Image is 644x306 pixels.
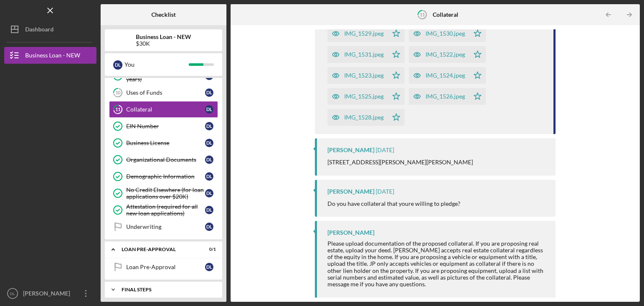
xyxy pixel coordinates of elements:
div: Dashboard [25,21,54,40]
div: [PERSON_NAME] [327,229,374,236]
a: 10Uses of FundsDL [109,84,218,101]
a: EIN NumberDL [109,118,218,135]
button: Dashboard [4,21,96,38]
div: IMG_1522.jpeg [426,51,465,58]
a: Loan Pre-ApprovalDL [109,259,218,275]
div: No Credit Elsewhere (for loan applications over $20K) [126,187,205,200]
button: IMG_1531.jpeg [327,46,405,63]
time: 2025-07-07 20:39 [376,188,394,195]
div: D L [113,60,122,70]
div: Demographic Information [126,173,205,180]
b: Checklist [151,11,176,18]
div: Uses of Funds [126,89,205,96]
button: IMG_1528.jpeg [327,109,405,126]
a: Business LicenseDL [109,135,218,151]
tspan: 11 [420,12,425,17]
div: D L [205,105,213,114]
button: DL[PERSON_NAME] [4,285,96,302]
div: IMG_1531.jpeg [344,51,384,58]
b: Business Loan - NEW [136,34,191,40]
a: 11CollateralDL [109,101,218,118]
div: [PERSON_NAME] [327,147,374,153]
button: IMG_1530.jpeg [409,25,486,42]
div: D L [205,156,213,164]
div: Collateral [126,106,205,113]
div: D L [205,122,213,130]
div: Please upload documentation of the proposed collateral. If you are proposing real estate, upload ... [327,240,547,288]
div: D L [205,172,213,181]
tspan: 11 [115,107,120,112]
div: LOAN PRE-APPROVAL [122,247,195,252]
button: IMG_1523.jpeg [327,67,405,84]
div: IMG_1524.jpeg [426,72,465,79]
div: D L [205,189,213,197]
div: IMG_1525.jpeg [344,93,384,100]
div: D L [205,223,213,231]
a: Organizational DocumentsDL [109,151,218,168]
div: IMG_1529.jpeg [344,30,384,37]
a: Demographic InformationDL [109,168,218,185]
b: Collateral [433,11,458,18]
div: Attestation (required for all new loan applications) [126,203,205,217]
div: EIN Number [126,123,205,130]
div: Underwriting [126,223,205,230]
div: FINAL STEPS [122,287,212,292]
div: $30K [136,40,191,47]
div: IMG_1530.jpeg [426,30,465,37]
button: Business Loan - NEW [4,47,96,64]
div: D L [205,139,213,147]
div: Organizational Documents [126,156,205,163]
button: IMG_1529.jpeg [327,25,405,42]
div: 0 / 1 [201,247,216,252]
button: IMG_1525.jpeg [327,88,405,105]
p: [STREET_ADDRESS][PERSON_NAME][PERSON_NAME] [327,158,473,167]
div: IMG_1526.jpeg [426,93,465,100]
button: IMG_1522.jpeg [409,46,486,63]
div: [PERSON_NAME] [21,285,75,304]
div: Business Loan - NEW [25,47,80,66]
tspan: 10 [115,90,121,96]
div: Business License [126,140,205,146]
text: DL [10,291,16,296]
div: IMG_1528.jpeg [344,114,384,121]
a: UnderwritingDL [109,218,218,235]
button: IMG_1526.jpeg [409,88,486,105]
div: [PERSON_NAME] [327,188,374,195]
a: Attestation (required for all new loan applications)DL [109,202,218,218]
time: 2025-07-18 17:16 [376,147,394,153]
div: D L [205,263,213,271]
p: Do you have collateral that youre willing to pledge? [327,199,460,208]
div: You [125,57,189,72]
div: Loan Pre-Approval [126,264,205,270]
div: D L [205,88,213,97]
div: D L [205,206,213,214]
button: IMG_1524.jpeg [409,67,486,84]
div: IMG_1523.jpeg [344,72,384,79]
a: No Credit Elsewhere (for loan applications over $20K)DL [109,185,218,202]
